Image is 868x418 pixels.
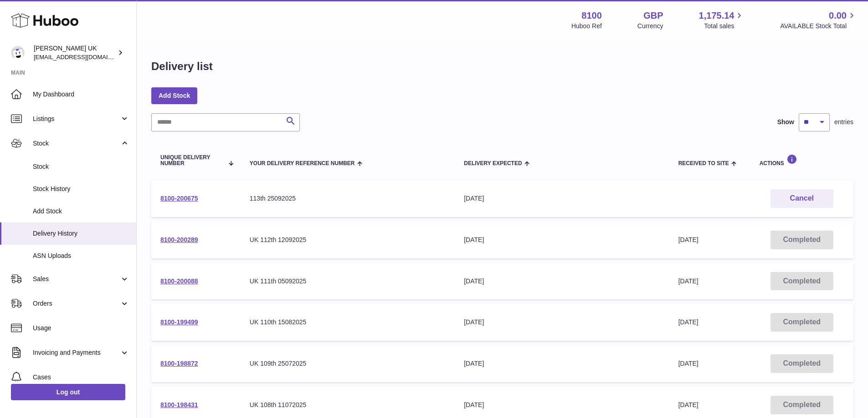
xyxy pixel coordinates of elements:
span: Orders [33,299,120,308]
div: [PERSON_NAME] UK [34,44,116,61]
span: Listings [33,115,120,123]
div: [DATE] [464,236,660,244]
span: Stock History [33,185,129,193]
span: 0.00 [829,10,847,22]
a: 8100-198872 [160,360,198,367]
div: Actions [760,154,844,166]
span: [DATE] [678,360,699,367]
a: 8100-199499 [160,318,198,326]
span: Delivery History [33,229,129,238]
span: Invoicing and Payments [33,348,120,357]
span: entries [834,118,853,126]
span: Your Delivery Reference Number [250,161,355,166]
a: 0.00 AVAILABLE Stock Total [780,10,857,30]
img: emotion88hk@gmail.com [11,46,25,60]
span: Delivery Expected [464,161,522,166]
div: UK 108th 11072025 [250,401,446,409]
a: 8100-200088 [160,277,198,285]
h1: Delivery list [151,59,213,74]
span: Received to Site [678,161,729,166]
a: 1,175.14 Total sales [699,10,745,30]
a: 8100-198431 [160,401,198,408]
span: Cases [33,373,129,382]
a: 8100-200289 [160,236,198,243]
div: UK 111th 05092025 [250,277,446,286]
div: 113th 25092025 [250,194,446,203]
div: [DATE] [464,318,660,327]
span: My Dashboard [33,90,129,99]
span: ASN Uploads [33,252,129,260]
span: AVAILABLE Stock Total [780,22,857,30]
div: Currency [637,22,663,30]
div: UK 112th 12092025 [250,236,446,244]
span: [DATE] [678,318,699,326]
div: Huboo Ref [571,22,602,30]
span: Unique Delivery Number [160,155,223,166]
button: Cancel [770,189,833,208]
span: [DATE] [678,277,699,285]
div: [DATE] [464,359,660,368]
label: Show [777,118,794,126]
span: Total sales [704,22,745,30]
a: Log out [11,384,125,400]
div: [DATE] [464,277,660,286]
span: Sales [33,275,120,283]
div: [DATE] [464,194,660,203]
span: 1,175.14 [699,10,734,22]
span: [DATE] [678,401,699,408]
strong: 8100 [581,10,602,22]
div: [DATE] [464,401,660,409]
strong: GBP [643,10,663,22]
span: [EMAIL_ADDRESS][DOMAIN_NAME] [34,53,134,60]
span: Stock [33,162,129,171]
span: Stock [33,139,120,148]
span: Add Stock [33,207,129,216]
div: UK 110th 15082025 [250,318,446,327]
span: [DATE] [678,236,699,243]
a: 8100-200675 [160,195,198,202]
span: Usage [33,324,129,332]
a: Add Stock [151,87,197,104]
div: UK 109th 25072025 [250,359,446,368]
